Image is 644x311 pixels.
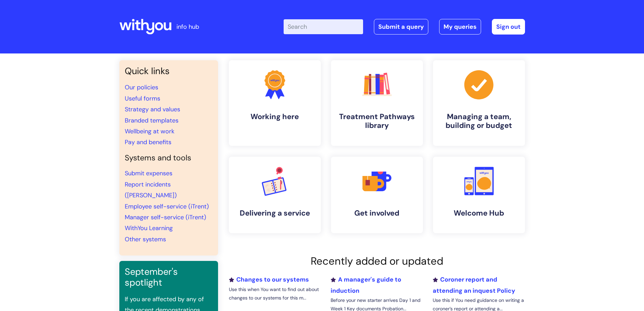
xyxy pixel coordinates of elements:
[234,112,315,121] h4: Working here
[125,235,166,243] a: Other systems
[331,60,423,146] a: Treatment Pathways library
[125,94,160,103] a: Useful forms
[125,83,158,91] a: Our policies
[492,19,525,35] a: Sign out
[125,180,177,199] a: Report incidents ([PERSON_NAME])
[125,202,209,210] a: Employee self-service (iTrent)
[125,224,173,232] a: WithYou Learning
[125,169,172,177] a: Submit expenses
[433,157,525,233] a: Welcome Hub
[229,255,525,267] h2: Recently added or updated
[331,275,401,294] a: A manager's guide to induction
[439,19,481,35] a: My queries
[125,138,171,146] a: Pay and benefits
[125,127,174,135] a: Wellbeing at work
[433,60,525,146] a: Managing a team, building or budget
[125,105,180,113] a: Strategy and values
[438,112,520,130] h4: Managing a team, building or budget
[176,21,199,32] p: info hub
[234,209,315,218] h4: Delivering a service
[331,157,423,233] a: Get involved
[374,19,428,35] a: Submit a query
[125,213,206,221] a: Manager self-service (iTrent)
[229,157,321,233] a: Delivering a service
[229,275,309,284] a: Changes to our systems
[229,60,321,146] a: Working here
[336,112,418,130] h4: Treatment Pathways library
[125,266,213,288] h3: September's spotlight
[433,275,515,294] a: Coroner report and attending an inquest Policy
[229,285,321,302] p: Use this when You want to find out about changes to our systems for this m...
[438,209,520,218] h4: Welcome Hub
[125,116,178,125] a: Branded templates
[125,153,213,163] h4: Systems and tools
[125,66,213,76] h3: Quick links
[336,209,418,218] h4: Get involved
[284,19,363,34] input: Search
[284,19,525,35] div: | -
